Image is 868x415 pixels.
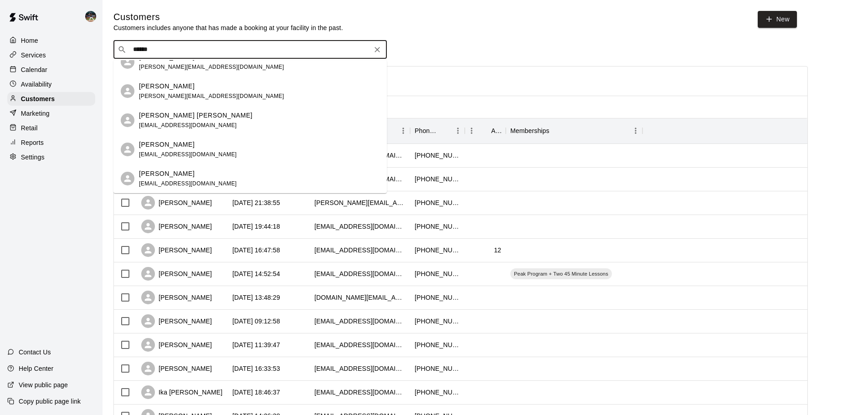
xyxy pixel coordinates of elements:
p: [PERSON_NAME] [139,169,195,179]
div: darcy.hoy@gmail.com [314,198,406,207]
div: Cooper Wade [121,55,134,69]
span: [PERSON_NAME][EMAIL_ADDRESS][DOMAIN_NAME] [139,64,284,70]
div: Memberships [506,118,642,143]
span: [EMAIL_ADDRESS][DOMAIN_NAME] [139,180,237,187]
div: +14062028008 [415,340,460,349]
p: Customers [21,94,55,103]
a: Settings [7,150,95,164]
p: Calendar [21,65,47,74]
div: kpatterson.mt@gmail.com [314,293,406,302]
div: +14064651028 [415,246,460,255]
button: Sort [550,124,562,137]
div: ikkivdw@hotmail.com [314,388,406,397]
p: Customers includes anyone that has made a booking at your facility in the past. [113,23,343,32]
div: meghantwirth@gmail.com [314,222,406,231]
p: [PERSON_NAME] [PERSON_NAME] [139,111,252,120]
p: Settings [21,153,45,162]
div: Phone Number [415,118,438,143]
p: Reports [21,138,44,147]
div: Cooper Simonson [121,113,134,127]
div: [PERSON_NAME] [141,291,212,304]
span: [PERSON_NAME][EMAIL_ADDRESS][DOMAIN_NAME] [139,93,284,99]
span: [EMAIL_ADDRESS][DOMAIN_NAME] [139,122,237,128]
div: Email [310,118,410,143]
div: 2025-09-26 11:39:47 [232,340,280,349]
img: Nolan Gilbert [85,11,96,22]
div: Ika [PERSON_NAME] [141,385,222,399]
span: [EMAIL_ADDRESS][DOMAIN_NAME] [139,151,237,158]
a: Calendar [7,63,95,77]
div: Peak Program + Two 45 Minute Lessons [510,268,612,279]
div: +14064598538 [415,198,460,207]
p: Copy public page link [19,397,81,406]
div: 12 [494,246,501,255]
div: +14064596436 [415,269,460,278]
div: +15138231669 [415,174,460,184]
a: Marketing [7,107,95,120]
p: Services [21,51,46,60]
div: [PERSON_NAME] [141,338,212,352]
p: Help Center [19,364,53,373]
div: brandonuhl28@gmail.com [314,246,406,255]
p: View public page [19,380,68,389]
div: wmrlivestock@gmail.com [314,317,406,326]
div: [PERSON_NAME] [141,220,212,233]
p: Marketing [21,109,50,118]
p: Retail [21,123,38,133]
div: ttroyer6@hotmail.com [314,269,406,278]
a: Customers [7,92,95,106]
div: Search customers by name or email [113,41,387,59]
div: [PERSON_NAME] [141,196,212,210]
div: Age [465,118,506,143]
button: Menu [465,124,478,138]
div: Cooper Doud [121,172,134,185]
div: +14064750225 [415,317,460,326]
div: 2025-09-23 18:46:37 [232,388,280,397]
div: Home [7,34,95,47]
div: gloriacox92@gmail.com [314,340,406,349]
button: Menu [629,124,642,138]
button: Sort [478,124,491,137]
p: [PERSON_NAME] [139,140,195,149]
div: [PERSON_NAME] [141,362,212,375]
a: Reports [7,136,95,149]
h5: Customers [113,11,343,23]
div: [PERSON_NAME] [141,314,212,328]
div: +14064651575 [415,293,460,302]
div: Age [491,118,501,143]
div: [PERSON_NAME] [141,243,212,257]
p: Contact Us [19,348,51,357]
div: 2025-09-28 13:48:29 [232,293,280,302]
button: Sort [438,124,451,137]
div: Nolan Gilbert [83,7,103,26]
div: ashleyrooney_46@hotmail.com [314,364,406,373]
div: Cooper Martin [121,143,134,156]
a: Availability [7,77,95,91]
div: Cooper Lawson [121,84,134,98]
div: 2025-10-05 16:47:58 [232,246,280,255]
p: Availability [21,80,52,89]
span: Peak Program + Two 45 Minute Lessons [510,270,612,277]
button: Menu [396,124,410,138]
div: +14064599908 [415,222,460,231]
a: Retail [7,121,95,135]
div: 2025-09-28 09:12:58 [232,317,280,326]
a: Services [7,48,95,62]
div: 2025-09-25 16:33:53 [232,364,280,373]
div: +14062020097 [415,388,460,397]
div: +14065658585 [415,151,460,160]
button: Clear [371,43,384,56]
button: Menu [451,124,465,138]
div: 2025-09-28 14:52:54 [232,269,280,278]
div: 2025-10-07 19:44:18 [232,222,280,231]
div: 2025-10-07 21:38:55 [232,198,280,207]
a: New [758,11,797,28]
p: Home [21,36,38,45]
